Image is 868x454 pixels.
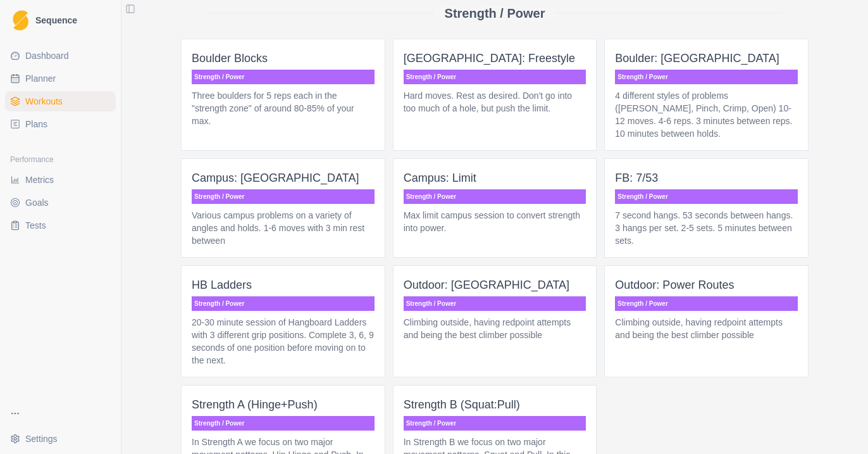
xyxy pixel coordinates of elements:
[192,416,375,431] p: Strength / Power
[25,219,46,232] span: Tests
[5,429,116,449] button: Settings
[5,46,116,66] a: Dashboard
[192,209,375,247] p: Various campus problems on a variety of angles and holds. 1-6 moves with 3 min rest between
[5,170,116,190] a: Metrics
[615,169,798,187] p: FB: 7/53
[192,169,375,187] p: Campus: [GEOGRAPHIC_DATA]
[25,173,54,186] span: Metrics
[404,316,586,341] p: Climbing outside, having redpoint attempts and being the best climber possible
[13,10,28,31] img: Logo
[615,209,798,247] p: 7 second hangs. 53 seconds between hangs. 3 hangs per set. 2-5 sets. 5 minutes between sets.
[192,276,375,294] p: HB Ladders
[404,169,586,187] p: Campus: Limit
[25,72,56,85] span: Planner
[404,89,586,115] p: Hard moves. Rest as desired. Don't go into too much of a hole, but push the limit.
[404,189,586,204] p: Strength / Power
[25,95,63,108] span: Workouts
[35,16,77,25] span: Sequence
[5,215,116,236] a: Tests
[25,49,69,62] span: Dashboard
[615,70,798,84] p: Strength / Power
[5,192,116,213] a: Goals
[404,396,586,413] p: Strength B (Squat:Pull)
[25,196,49,209] span: Goals
[5,114,116,134] a: Plans
[404,49,586,67] p: [GEOGRAPHIC_DATA]: Freestyle
[192,70,375,84] p: Strength / Power
[404,70,586,84] p: Strength / Power
[192,296,375,311] p: Strength / Power
[615,296,798,311] p: Strength / Power
[192,89,375,127] p: Three boulders for 5 reps each in the "strength zone" of around 80-85% of your max.
[445,6,545,21] h2: Strength / Power
[615,276,798,294] p: Outdoor: Power Routes
[615,89,798,140] p: 4 different styles of problems ([PERSON_NAME], Pinch, Crimp, Open) 10-12 moves. 4-6 reps. 3 minut...
[615,189,798,204] p: Strength / Power
[192,189,375,204] p: Strength / Power
[404,276,586,294] p: Outdoor: [GEOGRAPHIC_DATA]
[615,316,798,341] p: Climbing outside, having redpoint attempts and being the best climber possible
[404,296,586,311] p: Strength / Power
[404,209,586,234] p: Max limit campus session to convert strength into power.
[5,68,116,89] a: Planner
[5,5,116,35] a: LogoSequence
[615,49,798,67] p: Boulder: [GEOGRAPHIC_DATA]
[192,316,375,367] p: 20-30 minute session of Hangboard Ladders with 3 different grip positions. Complete 3, 6, 9 secon...
[404,416,586,431] p: Strength / Power
[25,118,47,130] span: Plans
[5,149,116,170] div: Performance
[192,396,375,413] p: Strength A (Hinge+Push)
[5,91,116,111] a: Workouts
[192,49,375,67] p: Boulder Blocks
